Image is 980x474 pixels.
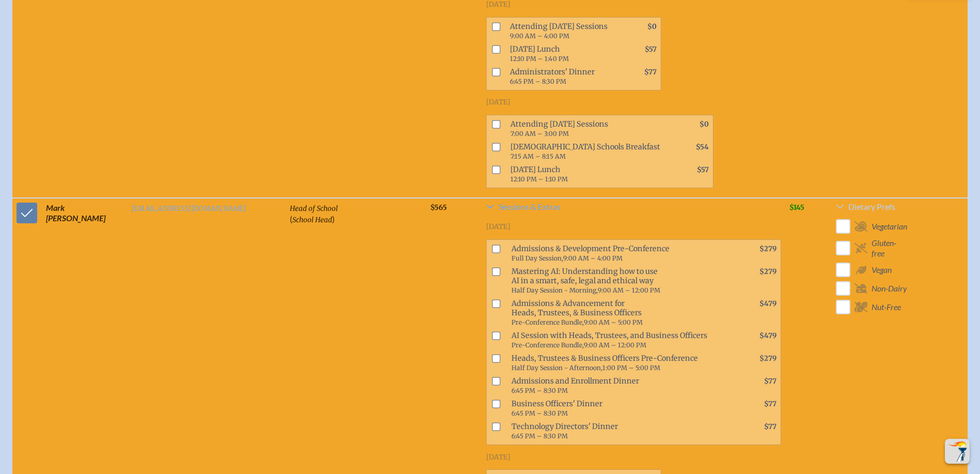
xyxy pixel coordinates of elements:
[507,297,735,329] span: Admissions & Advancement for Heads, Trustees, & Business Officers
[486,453,510,462] span: [DATE]
[945,439,970,464] button: Scroll Top
[511,254,563,262] span: Full Day Session,
[511,364,602,372] span: Half Day Session - Afternoon,
[511,318,584,326] span: Pre-Conference Bundle,
[764,377,776,386] span: $77
[759,354,776,363] span: $279
[598,286,660,294] span: 9:00 AM – 12:00 PM
[506,163,667,186] span: [DATE] Lunch
[507,329,735,351] span: AI Session with Heads, Trustees, and Business Officers
[290,214,292,224] span: (
[872,283,907,294] span: Non-Dairy
[511,286,598,294] span: Half Day Session - Morning,
[602,364,660,372] span: 1:00 PM – 5:00 PM
[430,203,447,212] span: $565
[511,387,568,394] span: 6:45 PM – 8:30 PM
[486,203,781,215] a: Sessions & Extras
[507,242,735,265] span: Admissions & Development Pre-Conference
[499,203,561,211] span: Sessions & Extras
[506,65,616,88] span: Administrators' Dinner
[836,203,909,215] a: Dietary Prefs
[510,78,566,85] span: 6:45 PM – 8:30 PM
[511,409,568,417] span: 6:45 PM – 8:30 PM
[644,68,657,77] span: $77
[789,203,804,212] span: $145
[645,45,657,54] span: $57
[510,130,569,137] span: 7:00 AM – 3:00 PM
[486,222,510,231] span: [DATE]
[759,331,776,340] span: $479
[697,165,709,174] span: $57
[486,98,510,106] span: [DATE]
[764,400,776,408] span: $77
[290,204,338,213] span: Head of School
[872,238,909,258] span: Gluten-free
[510,175,568,183] span: 12:10 PM – 1:10 PM
[759,299,776,308] span: $479
[759,244,776,253] span: $279
[872,221,907,232] span: Vegetarian
[947,441,968,462] img: To the top
[510,152,566,160] span: 7:15 AM – 8:15 AM
[507,265,735,297] span: Mastering AI: Understanding how to use AI in a smart, safe, legal and ethical way
[510,55,569,63] span: 12:10 PM – 1:40 PM
[764,422,776,431] span: $77
[584,341,646,349] span: 9:00 AM – 12:00 PM
[507,374,735,397] span: Admissions and Enrollment Dinner
[647,22,657,31] span: $0
[506,140,667,163] span: [DEMOGRAPHIC_DATA] Schools Breakfast
[507,351,735,374] span: Heads, Trustees & Business Officers Pre-Conference
[563,254,623,262] span: 9:00 AM – 4:00 PM
[511,341,584,349] span: Pre-Conference Bundle,
[872,265,892,275] span: Vegan
[872,302,901,312] span: Nut-Free
[759,267,776,276] span: $279
[696,143,709,151] span: $54
[510,32,569,40] span: 9:00 AM – 4:00 PM
[332,214,335,224] span: )
[506,117,667,140] span: Attending [DATE] Sessions
[507,420,735,442] span: Technology Directors' Dinner
[507,397,735,420] span: Business Officers' Dinner
[584,318,643,326] span: 9:00 AM – 5:00 PM
[699,120,709,129] span: $0
[511,432,568,440] span: 6:45 PM – 8:30 PM
[131,204,247,213] a: [EMAIL_ADDRESS][DOMAIN_NAME]
[506,42,616,65] span: [DATE] Lunch
[506,20,616,42] span: Attending [DATE] Sessions
[836,215,909,318] div: Dietary Prefs
[292,216,332,224] span: School Head
[848,203,895,211] span: Dietary Prefs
